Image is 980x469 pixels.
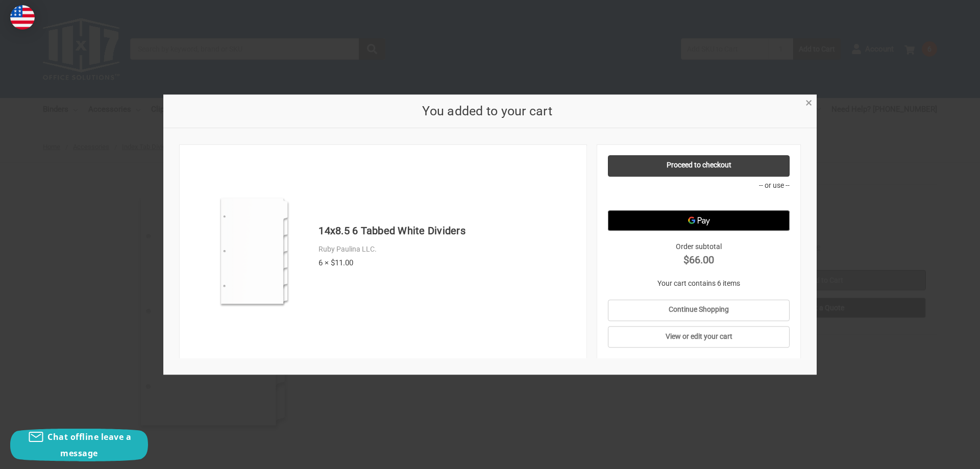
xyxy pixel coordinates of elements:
[318,244,576,255] div: Ruby Paulina LLC.
[608,252,790,267] strong: $66.00
[608,300,790,321] a: Continue Shopping
[195,192,313,310] img: 14x8.5 6 Tabbed White Dividers
[805,96,812,111] span: ×
[896,441,980,469] iframe: Google Customer Reviews
[608,180,790,191] p: -- or use --
[608,327,790,348] a: View or edit your cart
[47,431,131,459] span: Chat offline leave a message
[318,224,576,239] h4: 14x8.5 6 Tabbed White Dividers
[803,97,814,108] a: Close
[608,155,790,177] a: Proceed to checkout
[10,429,148,461] button: Chat offline leave a message
[10,5,35,30] img: duty and tax information for United States
[608,210,790,231] button: Google Pay
[608,278,790,289] p: Your cart contains 6 items
[180,102,795,121] h2: You added to your cart
[318,257,576,269] div: 6 × $11.00
[608,241,790,267] div: Order subtotal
